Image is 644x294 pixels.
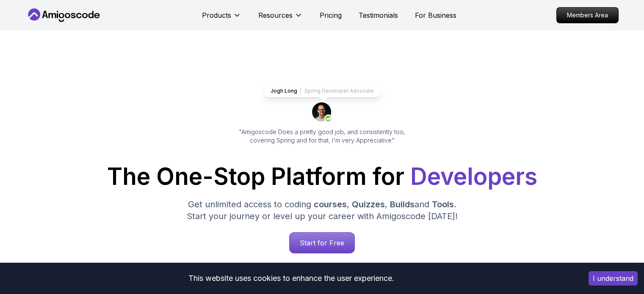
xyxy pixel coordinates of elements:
p: Spring Developer Advocate [304,88,374,94]
button: Accept cookies [589,271,638,286]
p: Get unlimited access to coding , , and . Start your journey or level up your career with Amigosco... [180,198,464,222]
h1: The One-Stop Platform for [33,165,612,188]
span: Developers [410,162,537,190]
a: Testimonials [359,10,398,20]
p: Products [202,10,231,20]
p: Members Area [557,8,618,23]
p: "Amigoscode Does a pretty good job, and consistently too, covering Spring and for that, I'm very ... [227,128,417,145]
p: Jogh Long [271,88,297,94]
div: This website uses cookies to enhance the user experience. [6,269,576,288]
p: Resources [258,10,293,20]
p: Start for Free [290,233,354,253]
span: courses [314,199,347,209]
button: Products [202,10,241,27]
a: Start for Free [289,232,355,253]
img: josh long [312,102,332,123]
a: Pricing [320,10,342,20]
button: Resources [258,10,303,27]
span: Tools [432,199,454,209]
a: Members Area [556,7,619,23]
span: Quizzes [352,199,385,209]
a: For Business [415,10,456,20]
span: Builds [390,199,415,209]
